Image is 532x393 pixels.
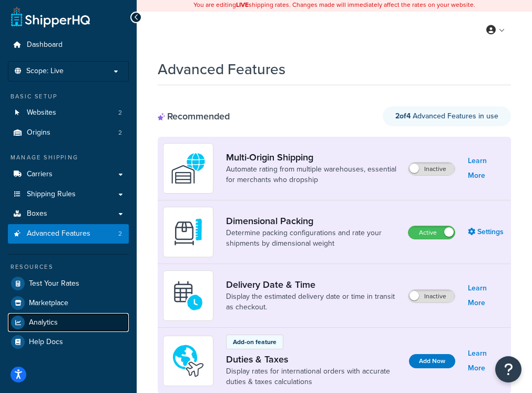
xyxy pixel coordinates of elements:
[8,274,129,293] a: Test Your Rates
[8,224,129,244] a: Advanced Features2
[468,281,506,310] a: Learn More
[27,108,56,117] span: Websites
[8,153,129,162] div: Manage Shipping
[170,214,207,250] img: DTVBYsAAAAAASUVORK5CYII=
[8,313,129,332] a: Analytics
[226,228,400,249] a: Determine packing configurations and rate your shipments by dimensional weight
[8,263,129,271] div: Resources
[495,356,521,382] button: Open Resource Center
[395,110,411,122] strong: 2 of 4
[27,209,47,218] span: Boxes
[8,294,129,313] a: Marketplace
[8,332,129,351] a: Help Docs
[468,225,506,239] a: Settings
[27,170,53,179] span: Carriers
[8,103,129,123] a: Websites2
[27,190,76,199] span: Shipping Rules
[233,337,277,347] p: Add-on feature
[226,152,400,163] a: Multi-Origin Shipping
[118,108,122,117] span: 2
[26,67,64,76] span: Scope: Live
[27,41,63,49] span: Dashboard
[8,165,129,184] a: Carriers
[468,154,506,183] a: Learn More
[170,277,207,314] img: gfkeb5ejjkALwAAAABJRU5ErkJggg==
[158,110,230,122] div: Recommended
[170,342,207,379] img: icon-duo-feat-landed-cost-7136b061.png
[226,215,400,227] a: Dimensional Packing
[27,128,50,137] span: Origins
[8,123,129,143] a: Origins2
[8,123,129,143] li: Origins
[8,204,129,224] a: Boxes
[395,110,498,122] span: Advanced Features in use
[8,185,129,204] a: Shipping Rules
[118,229,122,238] span: 2
[408,163,455,175] label: Inactive
[8,35,129,55] a: Dashboard
[226,366,401,387] a: Display rates for international orders with accurate duties & taxes calculations
[226,164,400,185] a: Automate rating from multiple warehouses, essential for merchants who dropship
[408,226,455,239] label: Active
[226,279,400,290] a: Delivery Date & Time
[8,92,129,101] div: Basic Setup
[158,59,285,79] h1: Advanced Features
[468,346,506,376] a: Learn More
[8,224,129,244] li: Advanced Features
[29,279,79,288] span: Test Your Rates
[226,354,401,365] a: Duties & Taxes
[29,318,58,327] span: Analytics
[170,150,207,187] img: WatD5o0RtDAAAAAElFTkSuQmCC
[8,103,129,123] li: Websites
[409,354,455,368] button: Add Now
[226,291,400,313] a: Display the estimated delivery date or time in transit as checkout.
[27,229,90,238] span: Advanced Features
[118,128,122,137] span: 2
[408,290,455,303] label: Inactive
[29,299,68,308] span: Marketplace
[29,338,63,347] span: Help Docs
